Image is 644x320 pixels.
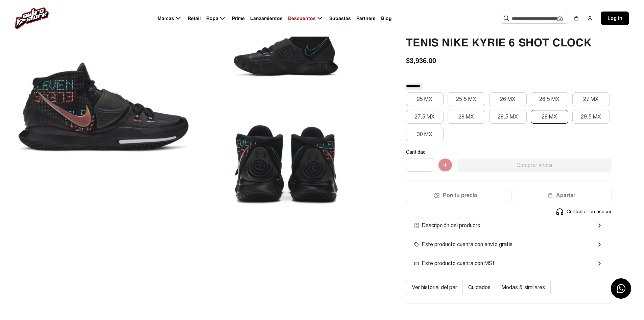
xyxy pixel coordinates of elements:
span: Subastas [329,15,351,22]
span: Este producto cuenta con MSI [414,259,494,268]
button: 25 MX [406,92,444,106]
span: Marcas [158,15,174,22]
button: 29.5 MX [572,110,610,124]
span: Lanzamientos [250,15,283,22]
button: Apartar [511,189,612,202]
span: Log in [607,14,622,22]
span: $3,936.00 [406,56,436,66]
img: Cámara [557,16,563,21]
img: wallet-05.png [548,193,553,198]
button: 26.5 MX [531,92,568,106]
span: Descripción del producto [414,221,480,230]
button: Modas & similares [496,280,551,295]
button: 26 MX [489,92,527,106]
span: Contactar un asesor [567,208,612,215]
button: 29 MX [531,110,568,124]
span: Blog [381,15,392,22]
button: Pon tu precio [406,189,506,202]
mat-icon: chevron_right [595,259,603,268]
img: logo [15,7,49,29]
span: Retail [188,15,201,22]
button: Comprar ahora [457,158,612,172]
img: msi [414,261,419,266]
button: 25.5 MX [448,92,485,106]
button: Cuidados [463,280,496,295]
mat-icon: chevron_right [595,240,603,249]
span: Partners [356,15,376,22]
img: shopping [574,16,579,21]
img: Icon.png [434,193,439,198]
img: user [587,16,593,21]
button: 30 MX [406,128,444,141]
span: Este producto cuenta con envío gratis [414,240,512,249]
img: envio [414,242,419,247]
p: Cantidad [406,149,612,155]
img: envio [414,223,419,228]
button: Ver historial del par [406,280,463,295]
span: Prime [232,15,245,22]
span: Ropa [206,15,218,22]
img: Agregar al carrito [438,158,452,172]
mat-icon: chevron_right [595,221,603,230]
h2: Tenis Nike Kyrie 6 Shot Clock [406,36,612,50]
button: 27 MX [572,92,610,106]
span: Descuentos [288,15,316,22]
button: 27.5 MX [406,110,444,124]
button: 28.5 MX [489,110,527,124]
button: 28 MX [448,110,485,124]
img: Buscar [504,16,509,21]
